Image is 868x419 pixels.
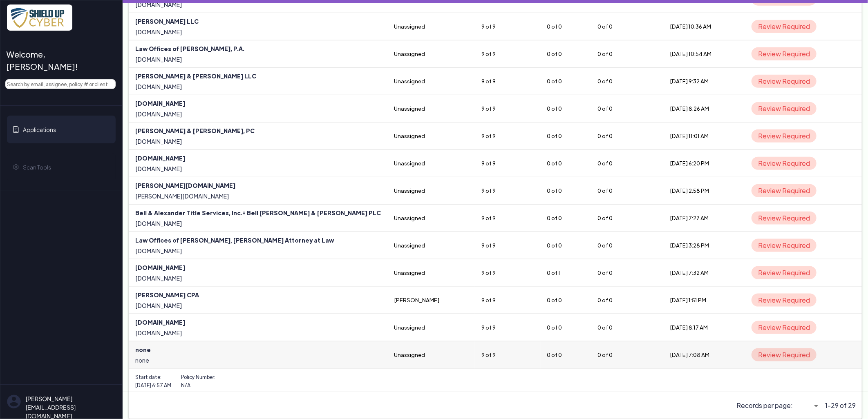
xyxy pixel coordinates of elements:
td: 9 of 9 [475,205,541,232]
span: Applications [23,125,56,134]
span: Review Required [752,184,817,197]
td: [DATE] 10:54 AM [663,40,745,68]
i: arrow_drop_down [812,401,821,411]
td: 9 of 9 [475,177,541,205]
td: [DATE] 2:58 PM [663,177,745,205]
td: 0 of 0 [541,95,591,123]
td: 0 of 0 [541,150,591,177]
td: Unassigned [387,232,475,259]
td: Unassigned [387,150,475,177]
td: 0 of 0 [541,177,591,205]
td: 9 of 9 [475,259,541,287]
td: [DATE] 11:01 AM [663,123,745,150]
td: 0 of 0 [541,68,591,95]
td: [DATE] 10:36 AM [663,13,745,40]
td: [DATE] 6:20 PM [663,150,745,177]
td: [DATE] 3:28 PM [663,232,745,259]
span: Review Required [752,47,817,60]
span: Review Required [752,212,817,225]
td: 0 of 0 [541,123,591,150]
td: 0 of 0 [591,287,663,314]
td: Unassigned [387,68,475,95]
td: 9 of 9 [475,341,541,369]
span: Scan Tools [23,163,51,172]
td: [DATE] 7:08 AM [663,341,745,369]
span: 1-29 of 29 [825,401,856,410]
span: Review Required [752,348,817,361]
td: 0 of 0 [591,259,663,287]
td: [PERSON_NAME] [387,287,475,314]
td: 0 of 0 [591,123,663,150]
input: Search by email, assignee, policy # or client [5,79,116,89]
td: [DATE] 1:51 PM [663,287,745,314]
td: 0 of 0 [591,95,663,123]
td: Unassigned [387,95,475,123]
td: 0 of 0 [541,287,591,314]
td: Unassigned [387,341,475,369]
td: 9 of 9 [475,232,541,259]
td: [DATE] 8:17 AM [663,314,745,341]
td: Unassigned [387,259,475,287]
td: 0 of 0 [541,232,591,259]
a: Welcome, [PERSON_NAME]! [7,45,116,76]
span: Review Required [752,266,817,279]
img: x7pemu0IxLxkcbZJZdzx2HwkaHwO9aaLS0XkQIJL.png [7,4,72,31]
span: Review Required [752,239,817,252]
td: 0 of 0 [591,314,663,341]
td: 0 of 0 [591,177,663,205]
td: 0 of 0 [591,205,663,232]
td: Unassigned [387,205,475,232]
span: Welcome, [PERSON_NAME]! [6,48,109,73]
td: 9 of 9 [475,40,541,68]
td: 0 of 0 [591,341,663,369]
td: 9 of 9 [475,68,541,95]
span: Review Required [752,157,817,170]
td: 9 of 9 [475,150,541,177]
span: Review Required [752,75,817,88]
a: Scan Tools [7,153,116,181]
td: 0 of 0 [541,341,591,369]
td: 0 of 0 [541,40,591,68]
td: 0 of 0 [541,314,591,341]
img: gear-icon.svg [13,164,19,170]
span: Review Required [752,321,817,334]
td: [DATE] 9:32 AM [663,68,745,95]
td: 9 of 9 [475,314,541,341]
td: 0 of 0 [541,13,591,40]
td: 0 of 0 [591,150,663,177]
td: 9 of 9 [475,95,541,123]
span: Review Required [752,129,817,143]
td: 0 of 0 [591,232,663,259]
td: Unassigned [387,123,475,150]
td: 0 of 1 [541,259,591,287]
img: application-icon.svg [13,126,19,133]
td: Unassigned [387,177,475,205]
td: Unassigned [387,13,475,40]
td: 9 of 9 [475,13,541,40]
td: [DATE] 7:27 AM [663,205,745,232]
td: Unassigned [387,314,475,341]
td: 0 of 0 [591,13,663,40]
span: Records per page: [737,401,793,410]
span: Review Required [752,102,817,115]
td: 9 of 9 [475,123,541,150]
td: 0 of 0 [591,40,663,68]
img: su-uw-user-icon.svg [7,394,21,409]
a: Applications [7,116,116,143]
td: 9 of 9 [475,287,541,314]
span: Review Required [752,20,817,33]
span: Review Required [752,294,817,307]
td: [DATE] 7:32 AM [663,259,745,287]
td: 0 of 0 [541,205,591,232]
td: [DATE] 8:26 AM [663,95,745,123]
td: 0 of 0 [591,68,663,95]
td: Unassigned [387,40,475,68]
